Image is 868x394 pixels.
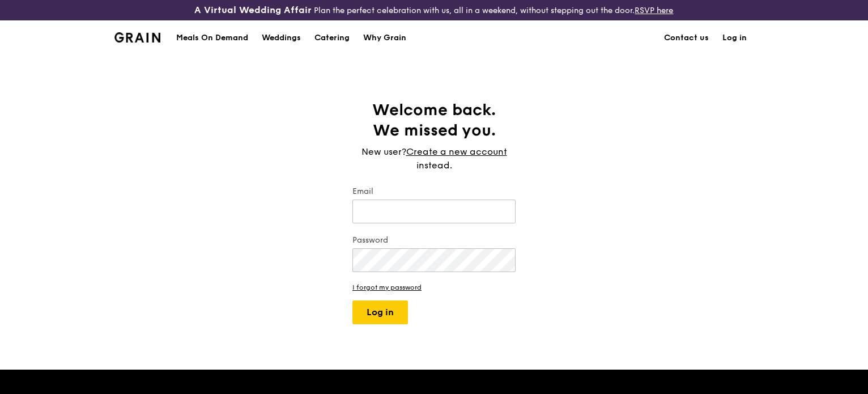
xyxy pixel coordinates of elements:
[314,21,350,55] div: Catering
[352,100,516,141] h1: Welcome back. We missed you.
[352,300,408,324] button: Log in
[194,5,312,16] h3: A Virtual Wedding Affair
[416,160,452,171] span: instead.
[114,32,160,43] img: Grain
[356,21,413,55] a: Why Grain
[176,21,248,55] div: Meals On Demand
[363,21,406,55] div: Why Grain
[255,21,308,55] a: Weddings
[144,5,723,16] div: Plan the perfect celebration with us, all in a weekend, without stepping out the door.
[657,21,716,55] a: Contact us
[262,21,301,55] div: Weddings
[635,6,673,15] a: RSVP here
[308,21,356,55] a: Catering
[114,20,160,54] a: GrainGrain
[352,235,516,246] label: Password
[352,186,516,197] label: Email
[716,21,754,55] a: Log in
[361,146,406,157] span: New user?
[406,145,507,159] a: Create a new account
[352,283,516,291] a: I forgot my password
